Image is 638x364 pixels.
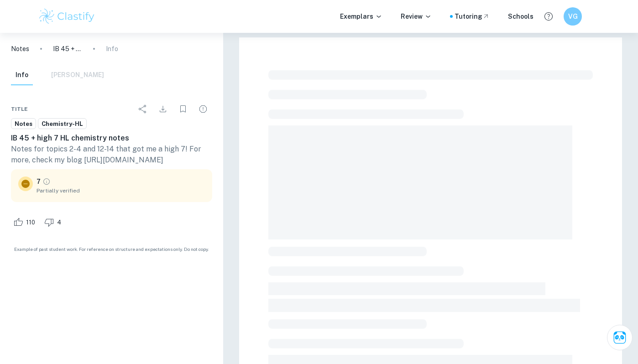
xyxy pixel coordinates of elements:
span: Notes [11,120,36,129]
a: Schools [508,11,533,21]
p: IB 45 + high 7 HL chemistry notes [53,44,82,54]
img: Clastify logo [38,7,96,26]
span: 4 [52,218,66,227]
p: Info [106,44,118,54]
span: Chemistry-HL [38,120,86,129]
p: Notes for topics 2-4 and 12-14 that got me a high 7! For more, check my blog [URL][DOMAIN_NAME] [11,144,212,166]
a: Grade partially verified [42,177,51,186]
button: Info [11,65,33,85]
p: Review [401,11,432,21]
button: Ask Clai [607,325,633,350]
a: Chemistry-HL [38,118,87,130]
h6: VG [568,11,578,21]
p: Exemplars [340,11,382,21]
a: Notes [11,118,36,130]
p: 7 [37,177,41,187]
span: Example of past student work. For reference on structure and expectations only. Do not copy. [11,246,212,253]
div: Bookmark [174,100,192,118]
span: Title [11,105,28,113]
span: 110 [21,218,40,227]
div: Report issue [194,100,212,118]
button: Help and Feedback [541,9,556,24]
a: Notes [11,44,29,54]
div: Download [154,100,172,118]
div: Dislike [42,215,66,229]
div: Like [11,215,40,229]
h6: IB 45 + high 7 HL chemistry notes [11,133,212,144]
div: Share [134,100,152,118]
a: Tutoring [455,11,490,21]
button: VG [564,7,582,26]
span: Partially verified [37,187,205,195]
